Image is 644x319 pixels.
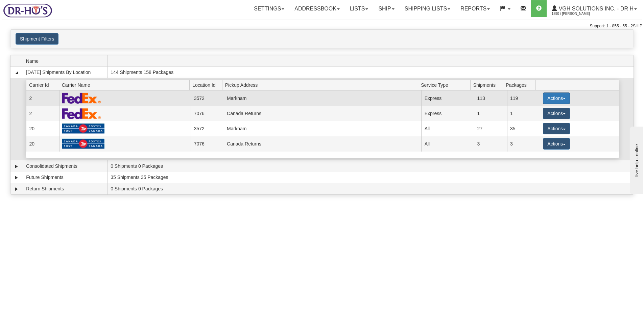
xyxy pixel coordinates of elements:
[507,136,540,152] td: 3
[507,90,540,106] td: 119
[13,174,20,181] a: Expand
[191,106,223,121] td: 7076
[455,0,495,17] a: Reports
[191,136,223,152] td: 7076
[2,2,53,19] img: logo1890.jpg
[289,0,345,17] a: Addressbook
[192,80,222,90] span: Location Id
[62,138,105,149] img: Canada Post
[108,67,634,78] td: 144 Shipments 158 Packages
[62,123,105,134] img: Canada Post
[473,80,503,90] span: Shipments
[62,92,101,104] img: FedEx Express®
[421,136,474,152] td: All
[191,90,223,106] td: 3572
[26,56,108,66] span: Name
[13,163,20,170] a: Expand
[224,90,422,106] td: Markham
[543,138,570,150] button: Actions
[421,80,470,90] span: Service Type
[474,136,507,152] td: 3
[557,6,634,11] span: VGH Solutions Inc. - Dr H
[26,90,59,106] td: 2
[345,0,373,17] a: Lists
[224,136,422,152] td: Canada Returns
[373,0,399,17] a: Ship
[421,106,474,121] td: Express
[421,90,474,106] td: Express
[108,172,634,183] td: 35 Shipments 35 Packages
[26,136,59,152] td: 20
[547,0,642,17] a: VGH Solutions Inc. - Dr H 1890 / [PERSON_NAME]
[13,186,20,192] a: Expand
[108,183,634,194] td: 0 Shipments 0 Packages
[506,80,535,90] span: Packages
[543,108,570,119] button: Actions
[507,106,540,121] td: 1
[552,10,602,17] span: 1890 / [PERSON_NAME]
[421,121,474,136] td: All
[507,121,540,136] td: 35
[29,80,59,90] span: Carrier Id
[224,106,422,121] td: Canada Returns
[23,183,108,194] td: Return Shipments
[474,106,507,121] td: 1
[16,33,58,45] button: Shipment Filters
[543,92,570,104] button: Actions
[62,108,101,119] img: FedEx Express®
[62,80,190,90] span: Carrier Name
[191,121,223,136] td: 3572
[13,69,20,76] a: Collapse
[23,160,108,172] td: Consolidated Shipments
[26,106,59,121] td: 2
[225,80,418,90] span: Pickup Address
[23,172,108,183] td: Future Shipments
[400,0,455,17] a: Shipping lists
[2,23,642,29] div: Support: 1 - 855 - 55 - 2SHIP
[628,125,643,194] iframe: chat widget
[543,123,570,134] button: Actions
[5,6,63,11] div: live help - online
[23,67,108,78] td: [DATE] Shipments By Location
[224,121,422,136] td: Markham
[26,121,59,136] td: 20
[249,0,289,17] a: Settings
[474,90,507,106] td: 113
[474,121,507,136] td: 27
[108,160,634,172] td: 0 Shipments 0 Packages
